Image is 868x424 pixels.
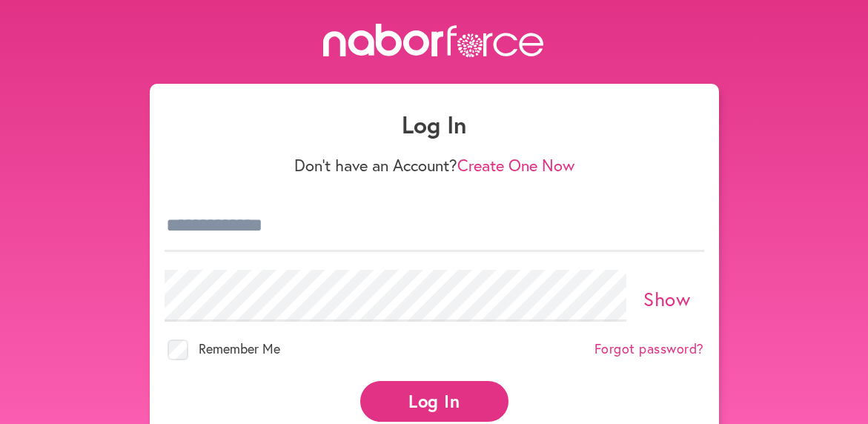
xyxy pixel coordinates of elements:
h1: Log In [165,110,704,139]
span: Remember Me [199,339,280,357]
a: Show [643,286,690,311]
a: Forgot password? [594,341,704,357]
a: Create One Now [457,154,574,176]
button: Log In [360,381,508,422]
p: Don't have an Account? [165,156,704,175]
